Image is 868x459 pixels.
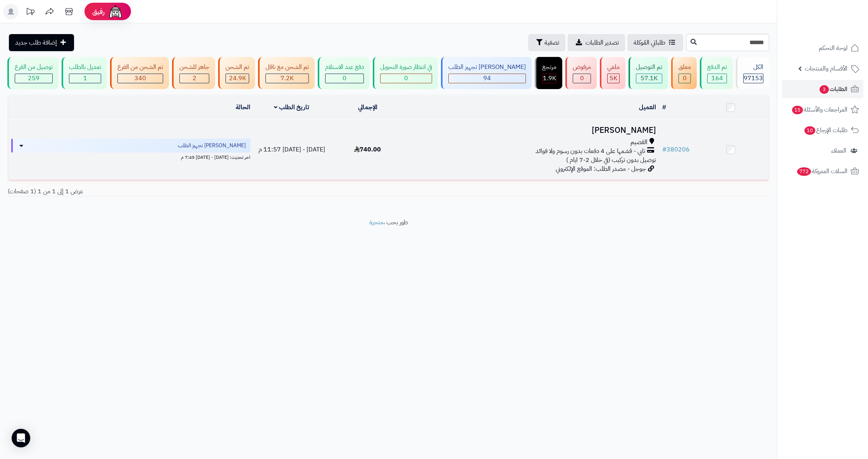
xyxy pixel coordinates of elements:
[229,74,246,83] span: 24.9K
[316,57,371,89] a: دفع عند الاستلام 0
[670,57,698,89] a: معلق 0
[108,57,170,89] a: تم الشحن من الفرع 340
[265,63,309,72] div: تم الشحن مع ناقل
[796,166,847,177] span: السلات المتروكة
[2,187,389,196] div: عرض 1 إلى 1 من 1 (1 صفحات)
[325,74,363,83] div: 0
[170,57,217,89] a: جاهز للشحن 2
[439,57,533,89] a: [PERSON_NAME] تجهيز الطلب 94
[92,7,105,16] span: رفيق
[60,57,108,89] a: تعديل بالطلب 1
[193,74,196,83] span: 2
[662,145,666,154] span: #
[573,63,591,72] div: مرفوض
[543,74,556,83] span: 1.9K
[274,103,309,112] a: تاريخ الطلب
[281,74,294,83] span: 7.2K
[217,57,257,89] a: تم الشحن 24.9K
[586,38,619,47] span: تصدير الطلبات
[805,63,847,74] span: الأقسام والمنتجات
[226,74,249,83] div: 24886
[819,84,847,95] span: الطلبات
[117,63,163,72] div: تم الشحن من الفرع
[636,63,662,72] div: تم التوصيل
[683,74,687,83] span: 0
[580,74,584,83] span: 0
[258,145,325,154] span: [DATE] - [DATE] 11:57 م
[744,74,763,83] span: 97153
[179,63,209,72] div: جاهز للشحن
[371,57,439,89] a: في انتظار صورة التحويل 0
[568,34,625,51] a: تصدير الطلبات
[608,74,619,83] div: 5006
[528,34,565,51] button: تصفية
[639,103,656,112] a: العميل
[782,162,863,181] a: السلات المتروكة772
[118,74,163,83] div: 340
[11,153,250,161] div: اخر تحديث: [DATE] - [DATE] 7:45 م
[448,63,526,72] div: [PERSON_NAME] تجهيز الطلب
[679,74,691,83] div: 0
[257,57,316,89] a: تم الشحن مع ناقل 7.2K
[369,218,383,227] a: متجرة
[9,34,74,51] a: إضافة طلب جديد
[610,74,617,83] span: 5K
[782,100,863,119] a: المراجعات والأسئلة15
[325,63,364,72] div: دفع عند الاستلام
[662,145,690,154] a: #380206
[12,429,30,447] div: Open Intercom Messenger
[792,106,803,114] span: 15
[708,74,727,83] div: 164
[180,74,209,83] div: 2
[566,155,656,165] span: توصيل بدون تركيب (في خلال 2-7 ايام )
[662,103,666,112] a: #
[636,74,662,83] div: 57135
[707,63,727,72] div: تم الدفع
[266,74,308,83] div: 7222
[83,74,87,83] span: 1
[542,63,556,72] div: مرتجع
[641,74,658,83] span: 57.1K
[15,38,57,47] span: إضافة طلب جديد
[782,141,863,160] a: العملاء
[627,57,670,89] a: تم التوصيل 57.1K
[28,74,40,83] span: 259
[711,74,723,83] span: 164
[533,57,564,89] a: مرتجع 1.9K
[69,74,101,83] div: 1
[15,63,53,72] div: توصيل من الفرع
[178,142,246,150] span: [PERSON_NAME] تجهيز الطلب
[598,57,627,89] a: ملغي 5K
[236,103,250,112] a: الحالة
[134,74,146,83] span: 340
[69,63,101,72] div: تعديل بالطلب
[380,63,432,72] div: في انتظار صورة التحويل
[381,74,432,83] div: 0
[791,104,847,115] span: المراجعات والأسئلة
[630,138,648,147] span: القصيم
[21,4,40,21] a: تحديثات المنصة
[819,43,847,53] span: لوحة التحكم
[815,21,861,37] img: logo-2.png
[782,39,863,57] a: لوحة التحكم
[544,38,559,47] span: تصفية
[354,145,381,154] span: 740.00
[820,85,829,94] span: 3
[804,125,847,136] span: طلبات الإرجاع
[634,38,665,47] span: طلباتي المُوكلة
[556,164,646,174] span: جوجل - مصدر الطلب: الموقع الإلكتروني
[573,74,591,83] div: 0
[536,147,645,156] span: تابي - قسّمها على 4 دفعات بدون رسوم ولا فوائد
[226,63,249,72] div: تم الشحن
[15,74,52,83] div: 259
[679,63,691,72] div: معلق
[483,74,491,83] span: 94
[343,74,346,83] span: 0
[6,57,60,89] a: توصيل من الفرع 259
[698,57,734,89] a: تم الدفع 164
[607,63,620,72] div: ملغي
[797,167,811,176] span: 772
[449,74,525,83] div: 94
[542,74,556,83] div: 1854
[564,57,598,89] a: مرفوض 0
